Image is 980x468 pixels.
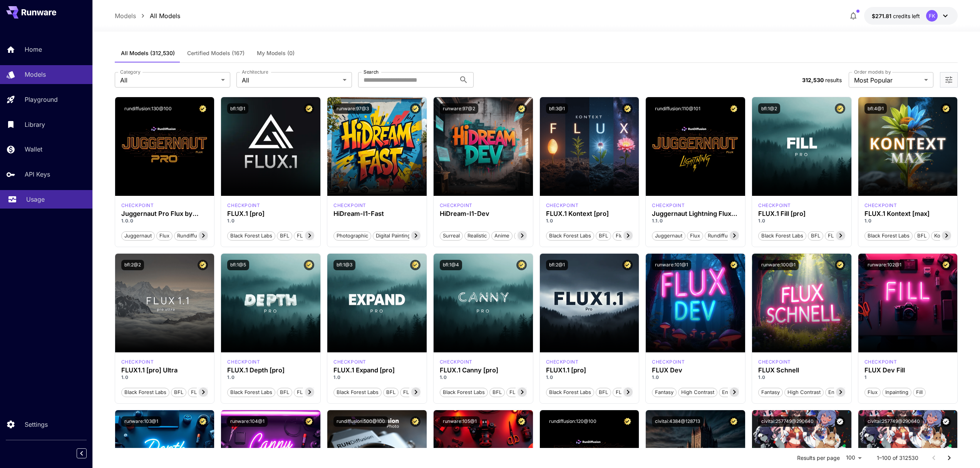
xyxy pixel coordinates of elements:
span: Fantasy [652,389,676,396]
a: Models [115,11,136,20]
span: High Contrast [785,389,823,396]
span: rundiffusion [174,232,210,240]
p: checkpoint [440,359,472,365]
span: FLUX.1 Canny [pro] [507,389,559,396]
div: FLUX.1 S [758,359,791,365]
h3: FLUX.1 Fill [pro] [758,210,845,217]
div: FLUX Dev [652,367,739,374]
button: Certified Model – Vetted for best performance and includes a commercial license. [198,416,208,427]
button: Fantasy [652,387,677,397]
button: rundiffusion:110@101 [652,103,704,114]
label: Architecture [242,69,268,75]
button: Black Forest Labs [440,387,488,397]
p: checkpoint [864,359,897,365]
span: My Models (0) [257,50,295,57]
p: 1.0 [440,374,527,381]
span: Most Popular [854,76,921,85]
button: $271.8062FK [864,7,958,25]
h3: FLUX.1 [pro] [227,210,314,217]
span: FLUX.1 Expand [pro] [400,389,455,396]
button: Certified Model – Vetted for best performance and includes a commercial license. [198,103,208,114]
button: BFL [171,387,186,397]
p: 1.0 [227,217,314,224]
button: Certified Model – Vetted for best performance and includes a commercial license. [622,260,633,270]
button: rundiffusion [705,231,741,241]
p: All Models [150,11,180,20]
div: 100 [843,452,864,463]
p: 1.0 [652,374,739,381]
button: FLUX1.1 [pro] [613,387,650,397]
span: All [120,76,218,85]
h3: FLUX.1 Kontext [max] [864,210,952,217]
span: Realistic [465,232,489,240]
span: Black Forest Labs [122,389,169,396]
div: fluxpro [333,359,366,365]
button: bfl:1@5 [227,260,249,270]
h3: HiDream-I1-Dev [440,210,527,217]
p: Results per page [797,454,840,462]
h3: FLUX1.1 [pro] Ultra [121,367,208,374]
button: Certified Model – Vetted for best performance and includes a commercial license. [516,103,527,114]
button: civitai:257749@290640 [864,416,923,427]
div: fluxpro [440,359,472,365]
div: FLUX1.1 [pro] [546,367,633,374]
span: BFL [277,232,292,240]
button: FLUX1.1 [pro] Ultra [188,387,238,397]
button: Certified Model – Vetted for best performance and includes a commercial license. [941,260,951,270]
button: Certified Model – Vetted for best performance and includes a commercial license. [835,103,845,114]
span: flux [157,232,172,240]
span: All [242,76,340,85]
button: rundiffusion:120@100 [546,416,600,427]
button: Black Forest Labs [546,387,594,397]
p: 1.0 [758,374,845,381]
button: Anime [491,231,513,241]
button: BFL [277,231,292,241]
span: Certified Models (167) [187,50,245,57]
button: rundiffusion [174,231,210,241]
p: Library [25,120,45,129]
p: checkpoint [652,359,685,365]
button: Black Forest Labs [121,387,169,397]
button: FLUX.1 Depth [pro] [294,387,345,397]
span: Inpainting [883,389,911,396]
button: bfl:2@2 [121,260,144,270]
span: BFL [490,389,504,396]
span: Flux [865,389,880,396]
p: Usage [26,195,45,204]
span: Fill [913,389,925,396]
button: flux [687,231,703,241]
button: Black Forest Labs [758,231,806,241]
span: 312,530 [802,77,824,83]
span: BFL [596,389,611,396]
div: Collapse sidebar [82,446,92,460]
p: Playground [25,95,58,104]
div: FLUX Dev Fill [864,367,952,374]
p: 1.0 [227,374,314,381]
span: Stylized [514,232,538,240]
p: 1 [864,374,952,381]
button: FLUX.1 [pro] [294,231,330,241]
div: FLUX.1 Kontext [pro] [546,210,633,217]
span: FLUX1.1 [pro] [613,389,650,396]
p: checkpoint [440,202,472,209]
button: Realistic [464,231,490,241]
button: bfl:4@1 [864,103,887,114]
div: HiDream Fast [333,202,366,209]
button: Black Forest Labs [227,231,275,241]
p: checkpoint [333,359,366,365]
button: bfl:1@2 [758,103,780,114]
span: Digital Painting [373,232,413,240]
label: Order models by [854,69,891,75]
div: FLUX.1 Kontext [max] [864,202,897,209]
p: 1.1.0 [652,217,739,224]
button: BFL [383,387,399,397]
button: Open more filters [944,75,953,85]
div: fluxpro [758,202,791,209]
button: Environment [719,387,755,397]
div: FLUX.1 D [864,359,897,365]
div: fluxpro [227,202,260,209]
button: civitai:257749@290640 [758,416,817,427]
